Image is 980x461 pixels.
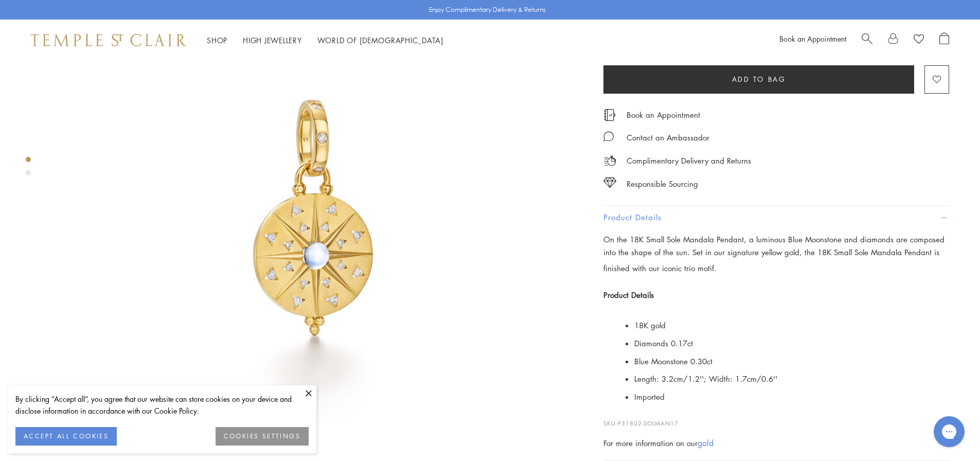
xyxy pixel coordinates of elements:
[634,388,949,406] li: Imported
[26,154,31,184] div: Product gallery navigation
[914,32,924,48] a: View Wishlist
[15,427,117,446] button: ACCEPT ALL COOKIES
[603,234,945,273] span: On the 18K Small Sole Mandala Pendant, a luminous Blue Moonstone and diamonds are composed into t...
[243,35,302,45] a: High JewelleryHigh Jewellery
[603,109,616,121] img: icon_appointment.svg
[317,35,443,45] a: World of [DEMOGRAPHIC_DATA]World of [DEMOGRAPHIC_DATA]
[627,131,709,144] div: Contact an Ambassador
[732,74,786,85] span: Add to bag
[634,316,949,334] li: 18K gold
[698,437,714,449] a: gold
[634,334,949,352] li: Diamonds 0.17ct
[603,206,949,229] button: Product Details
[216,427,309,446] button: COOKIES SETTINGS
[700,374,777,384] span: ''; Width: 1.7cm/0.6''
[627,109,700,120] a: Book an Appointment
[634,370,949,388] li: Length: 3.2cm/1.2
[929,413,970,451] iframe: Gorgias live chat messenger
[31,34,186,46] img: Temple St. Clair
[603,65,914,94] button: Add to bag
[618,419,679,427] span: P31802-SOLMAN17
[603,290,654,300] strong: Product Details
[603,437,949,450] div: For more information on our
[779,33,846,44] a: Book an Appointment
[603,178,616,188] img: icon_sourcing.svg
[429,5,546,15] p: Enjoy Complimentary Delivery & Returns
[862,32,872,48] a: Search
[627,178,698,190] div: Responsible Sourcing
[603,154,616,167] img: icon_delivery.svg
[627,154,751,167] p: Complimentary Delivery and Returns
[207,35,227,45] a: ShopShop
[15,393,309,417] div: By clicking “Accept all”, you agree that our website can store cookies on your device and disclos...
[603,131,614,141] img: MessageIcon-01_2.svg
[634,352,949,370] li: Blue Moonstone 0.30ct
[207,34,443,47] nav: Main navigation
[939,32,949,48] a: Open Shopping Bag
[603,409,949,428] p: SKU:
